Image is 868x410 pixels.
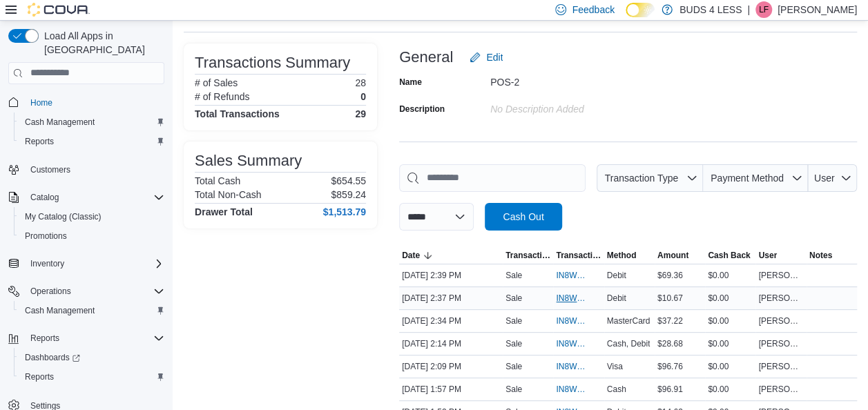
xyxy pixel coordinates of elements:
[604,247,655,264] button: Method
[19,369,164,385] span: Reports
[14,113,170,132] button: Cash Management
[556,358,601,375] button: IN8W07-678601
[399,104,445,115] label: Description
[3,282,170,301] button: Operations
[505,338,522,349] p: Sale
[25,117,95,128] span: Cash Management
[505,384,522,395] p: Sale
[30,333,59,344] span: Reports
[25,255,70,272] button: Inventory
[3,188,170,207] button: Catalog
[809,250,832,261] span: Notes
[755,1,772,18] div: Leeanne Finn
[25,371,54,382] span: Reports
[19,114,100,130] a: Cash Management
[14,301,170,320] button: Cash Management
[19,369,59,385] a: Reports
[19,208,107,225] a: My Catalog (Classic)
[626,3,655,17] input: Dark Mode
[14,226,170,246] button: Promotions
[657,338,683,349] span: $28.68
[14,367,170,387] button: Reports
[657,250,688,261] span: Amount
[3,92,170,113] button: Home
[25,189,64,206] button: Catalog
[490,98,675,115] div: No Description added
[758,293,803,304] span: [PERSON_NAME]
[399,77,422,88] label: Name
[19,133,164,150] span: Reports
[19,349,86,366] a: Dashboards
[657,384,683,395] span: $96.91
[399,290,503,306] div: [DATE] 2:37 PM
[703,164,808,192] button: Payment Method
[19,302,164,319] span: Cash Management
[758,384,803,395] span: [PERSON_NAME]
[485,203,562,231] button: Cash Out
[19,228,73,244] a: Promotions
[808,164,857,192] button: User
[399,381,503,398] div: [DATE] 1:57 PM
[556,267,601,284] button: IN8W07-678639
[655,247,705,264] button: Amount
[556,270,587,281] span: IN8W07-678639
[39,29,164,57] span: Load All Apps in [GEOGRAPHIC_DATA]
[25,352,80,363] span: Dashboards
[556,384,587,395] span: IN8W07-678592
[30,258,64,269] span: Inventory
[30,164,70,175] span: Customers
[705,247,755,264] button: Cash Back
[3,159,170,179] button: Customers
[195,91,249,102] h6: # of Refunds
[195,77,238,88] h6: # of Sales
[25,161,164,178] span: Customers
[195,153,302,169] h3: Sales Summary
[556,250,601,261] span: Transaction #
[402,250,420,261] span: Date
[814,173,835,184] span: User
[19,114,164,130] span: Cash Management
[572,3,614,17] span: Feedback
[25,330,164,346] span: Reports
[25,211,102,222] span: My Catalog (Classic)
[755,247,806,264] button: User
[556,290,601,306] button: IN8W07-678636
[399,313,503,329] div: [DATE] 2:34 PM
[399,358,503,375] div: [DATE] 2:09 PM
[505,361,522,372] p: Sale
[607,315,650,326] span: MasterCard
[14,207,170,226] button: My Catalog (Classic)
[3,329,170,348] button: Reports
[25,189,164,206] span: Catalog
[607,338,650,349] span: Cash, Debit
[758,361,803,372] span: [PERSON_NAME]
[195,108,280,119] h4: Total Transactions
[30,286,71,297] span: Operations
[505,270,522,281] p: Sale
[705,381,755,398] div: $0.00
[758,338,803,349] span: [PERSON_NAME]
[30,192,59,203] span: Catalog
[25,283,77,300] button: Operations
[25,255,164,272] span: Inventory
[25,94,164,111] span: Home
[758,250,777,261] span: User
[14,348,170,367] a: Dashboards
[705,358,755,375] div: $0.00
[556,315,587,326] span: IN8W07-678629
[25,136,54,147] span: Reports
[657,270,683,281] span: $69.36
[490,71,675,88] div: POS-2
[399,267,503,284] div: [DATE] 2:39 PM
[556,313,601,329] button: IN8W07-678629
[25,95,58,111] a: Home
[25,162,76,178] a: Customers
[556,335,601,352] button: IN8W07-678611
[25,330,65,346] button: Reports
[331,175,366,186] p: $654.55
[195,206,253,217] h4: Drawer Total
[3,254,170,273] button: Inventory
[597,164,703,192] button: Transaction Type
[195,189,262,200] h6: Total Non-Cash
